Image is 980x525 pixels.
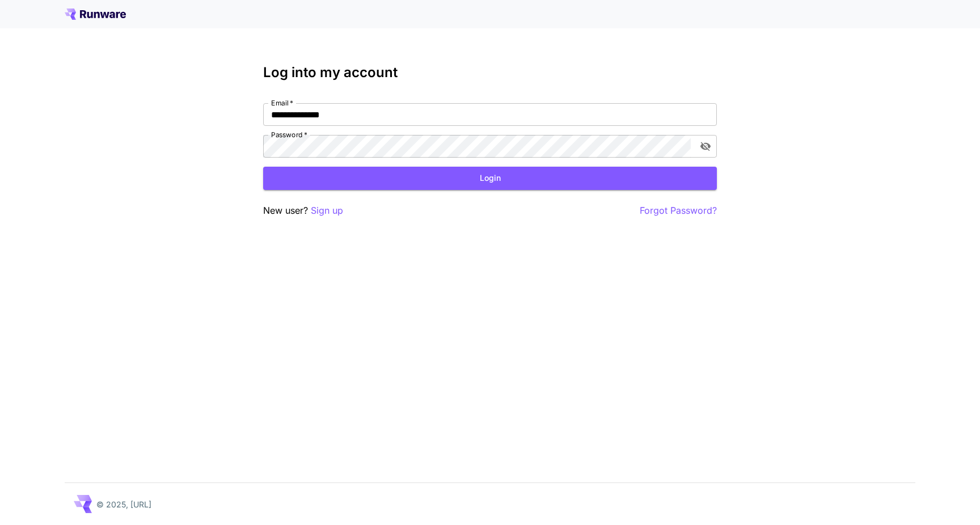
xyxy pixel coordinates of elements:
label: Password [271,130,307,139]
button: toggle password visibility [695,136,716,156]
h3: Log into my account [263,65,717,81]
p: New user? [263,204,343,218]
p: © 2025, [URL] [96,498,151,510]
button: Sign up [311,204,343,218]
label: Email [271,98,293,108]
button: Login [263,167,717,190]
button: Forgot Password? [640,204,717,218]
